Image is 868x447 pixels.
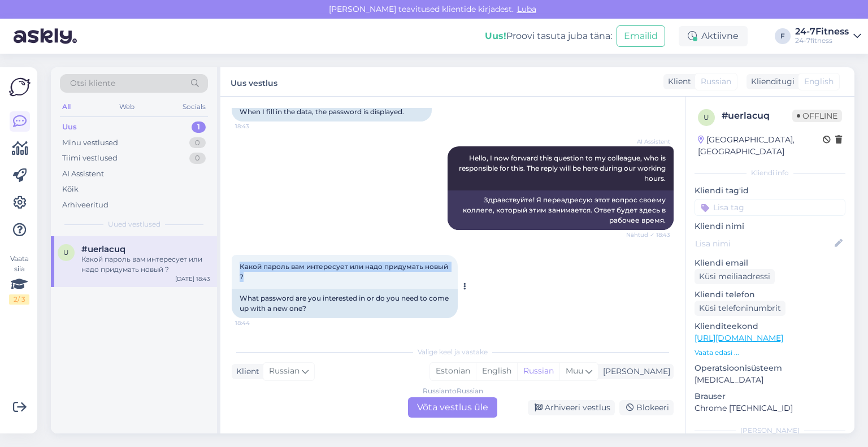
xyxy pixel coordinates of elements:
[62,199,108,211] div: Arhiveeritud
[795,27,861,45] a: 24-7Fitness24-7fitness
[232,102,432,121] div: When I fill in the data, the password is displayed.
[695,333,783,343] a: [URL][DOMAIN_NAME]
[695,320,845,332] p: Klienditeekond
[695,185,845,197] p: Kliendi tag'id
[459,154,667,183] span: Hello, I now forward this question to my colleague, who is responsible for this. The reply will b...
[695,168,845,178] div: Kliendi info
[232,289,458,318] div: What password are you interested in or do you need to come up with a new one?
[722,109,792,123] div: # uerlacuq
[701,76,731,88] span: Russian
[62,137,118,149] div: Minu vestlused
[695,426,845,436] div: [PERSON_NAME]
[792,110,842,122] span: Offline
[180,99,208,114] div: Socials
[9,294,29,305] div: 2 / 3
[240,262,450,281] span: Какой пароль вам интересует или надо придумать новый ?
[423,386,483,396] div: Russian to Russian
[9,76,31,98] img: Askly Logo
[62,168,104,180] div: AI Assistent
[695,301,785,316] div: Küsi telefoninumbrit
[695,289,845,301] p: Kliendi telefon
[566,366,583,376] span: Muu
[235,319,277,327] span: 18:44
[117,99,137,114] div: Web
[231,74,277,89] label: Uus vestlus
[695,402,845,414] p: Chrome [TECHNICAL_ID]
[628,137,670,146] span: AI Assistent
[62,121,77,133] div: Uus
[108,219,160,229] span: Uued vestlused
[795,27,849,36] div: 24-7Fitness
[514,4,540,14] span: Luba
[476,363,517,380] div: English
[232,366,259,377] div: Klient
[62,184,79,195] div: Kõik
[528,400,615,415] div: Arhiveeri vestlus
[695,269,775,284] div: Küsi meiliaadressi
[695,374,845,386] p: [MEDICAL_DATA]
[70,77,115,89] span: Otsi kliente
[775,28,791,44] div: F
[81,254,210,275] div: Какой пароль вам интересует или надо придумать новый ?
[663,76,691,88] div: Klient
[617,25,665,47] button: Emailid
[747,76,795,88] div: Klienditugi
[695,257,845,269] p: Kliendi email
[517,363,559,380] div: Russian
[679,26,748,46] div: Aktiivne
[485,29,612,43] div: Proovi tasuta juba täna:
[63,248,69,257] span: u
[60,99,73,114] div: All
[698,134,823,158] div: [GEOGRAPHIC_DATA], [GEOGRAPHIC_DATA]
[485,31,506,41] b: Uus!
[695,348,845,358] p: Vaata edasi ...
[232,347,674,357] div: Valige keel ja vastake
[192,121,206,133] div: 1
[189,153,206,164] div: 0
[626,231,670,239] span: Nähtud ✓ 18:43
[189,137,206,149] div: 0
[9,254,29,305] div: Vaata siia
[695,220,845,232] p: Kliendi nimi
[695,237,832,250] input: Lisa nimi
[175,275,210,283] div: [DATE] 18:43
[619,400,674,415] div: Blokeeri
[235,122,277,131] span: 18:43
[62,153,118,164] div: Tiimi vestlused
[408,397,497,418] div: Võta vestlus üle
[704,113,709,121] span: u
[81,244,125,254] span: #uerlacuq
[804,76,834,88] span: English
[795,36,849,45] div: 24-7fitness
[448,190,674,230] div: Здравствуйте! Я переадресую этот вопрос своему коллеге, который этим занимается. Ответ будет здес...
[430,363,476,380] div: Estonian
[598,366,670,377] div: [PERSON_NAME]
[695,390,845,402] p: Brauser
[269,365,300,377] span: Russian
[695,362,845,374] p: Operatsioonisüsteem
[695,199,845,216] input: Lisa tag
